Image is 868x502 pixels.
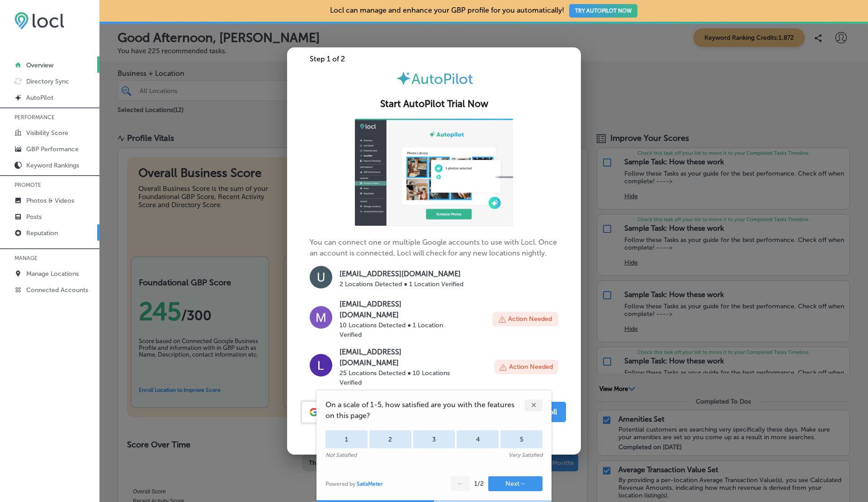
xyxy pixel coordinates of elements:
[524,400,542,411] div: ✕
[325,452,357,458] div: Not Satisfied
[26,197,74,205] p: Photos & Videos
[325,400,524,421] span: On a scale of 1-5, how satisfied are you with the features on this page?
[340,279,463,289] p: 2 Locations Detected ● 1 Location Verified
[325,481,383,487] div: Powered by
[340,299,456,321] p: [EMAIL_ADDRESS][DOMAIN_NAME]
[26,78,69,85] p: Directory Sync
[26,162,79,169] p: Keyword Rankings
[509,362,553,372] p: Action Needed
[26,270,79,278] p: Manage Locations
[340,347,458,368] p: [EMAIL_ADDRESS][DOMAIN_NAME]
[369,430,411,448] div: 2
[14,12,64,29] img: 6efc1275baa40be7c98c3b36c6bfde44.png
[457,430,499,448] div: 4
[569,4,637,18] button: TRY AUTOPILOT NOW
[474,480,484,488] div: 1 / 2
[411,70,473,88] span: AutoPilot
[325,430,368,448] div: 1
[26,286,88,294] p: Connected Accounts
[298,98,570,110] h2: Start AutoPilot Trial Now
[26,61,53,69] p: Overview
[26,229,58,237] p: Reputation
[509,452,542,458] div: Very Satisfied
[26,129,68,137] p: Visibility Score
[340,368,458,387] p: 25 Locations Detected ● 10 Locations Verified
[357,481,383,487] a: SatisMeter
[287,55,581,63] div: Step 1 of 2
[310,119,558,387] p: You can connect one or multiple Google accounts to use with Locl. Once an account is connected, L...
[340,269,463,279] p: [EMAIL_ADDRESS][DOMAIN_NAME]
[26,213,42,221] p: Posts
[396,70,411,86] img: autopilot-icon
[26,94,53,102] p: AutoPilot
[500,430,542,448] div: 5
[340,321,456,339] p: 10 Locations Detected ● 1 Location Verified
[413,430,455,448] div: 3
[508,314,552,324] p: Action Needed
[451,476,470,491] button: ←
[355,119,513,226] img: ap-gif
[488,476,542,491] button: Next→
[26,145,79,153] p: GBP Performance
